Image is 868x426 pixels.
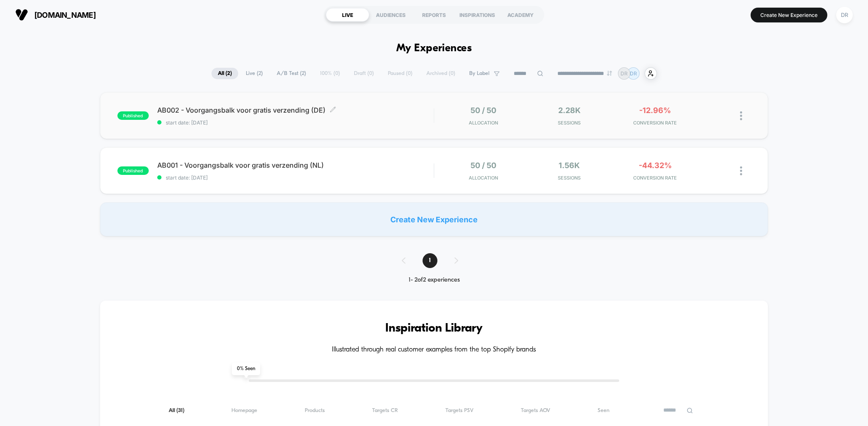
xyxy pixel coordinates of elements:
[157,119,434,126] span: start date: [DATE]
[834,6,855,24] button: DR
[630,70,637,77] p: DR
[326,8,369,22] div: LIVE
[34,11,96,19] span: [DOMAIN_NAME]
[470,106,496,115] span: 50 / 50
[423,253,437,268] span: 1
[469,70,490,77] span: By Label
[231,407,257,414] span: Homepage
[372,407,398,414] span: Targets CR
[559,161,580,170] span: 1.56k
[469,120,498,126] span: Allocation
[412,8,456,22] div: REPORTS
[100,202,768,236] div: Create New Experience
[598,407,609,414] span: Seen
[615,175,696,181] span: CONVERSION RATE
[382,234,407,242] input: Volume
[157,161,434,169] span: AB001 - Voorgangsbalk voor gratis verzending (NL)
[639,161,672,170] span: -44.32%
[157,106,434,114] span: AB002 - Voorgangsbalk voor gratis verzending (DE)
[305,407,325,414] span: Products
[270,68,312,79] span: A/B Test ( 2 )
[125,346,743,354] h4: Illustrated through real customer examples from the top Shopify brands
[211,114,232,135] button: Play, NEW DEMO 2025-VEED.mp4
[343,233,365,243] div: Duration
[521,407,550,414] span: Targets AOV
[620,70,628,77] p: DR
[615,120,696,126] span: CONVERSION RATE
[836,7,853,23] div: DR
[740,111,742,120] img: close
[117,166,149,175] span: published
[393,277,475,284] div: 1 - 2 of 2 experiences
[369,8,412,22] div: AUDIENCES
[499,8,542,22] div: ACADEMY
[396,42,472,55] h1: My Experiences
[322,233,342,243] div: Current time
[176,408,184,413] span: ( 31 )
[607,71,612,76] img: end
[211,68,238,79] span: All ( 2 )
[456,8,499,22] div: INSPIRATIONS
[6,220,438,228] input: Seek
[445,407,473,414] span: Targets PSV
[169,407,184,414] span: All
[15,8,28,21] img: Visually logo
[469,175,498,181] span: Allocation
[232,362,260,375] span: 0 % Seen
[13,8,98,22] button: [DOMAIN_NAME]
[558,106,581,115] span: 2.28k
[470,161,496,170] span: 50 / 50
[751,8,827,22] button: Create New Experience
[239,68,269,79] span: Live ( 2 )
[740,166,742,175] img: close
[125,322,743,335] h3: Inspiration Library
[529,120,610,126] span: Sessions
[4,231,18,245] button: Play, NEW DEMO 2025-VEED.mp4
[157,174,434,181] span: start date: [DATE]
[639,106,671,115] span: -12.96%
[117,111,149,120] span: published
[529,175,610,181] span: Sessions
